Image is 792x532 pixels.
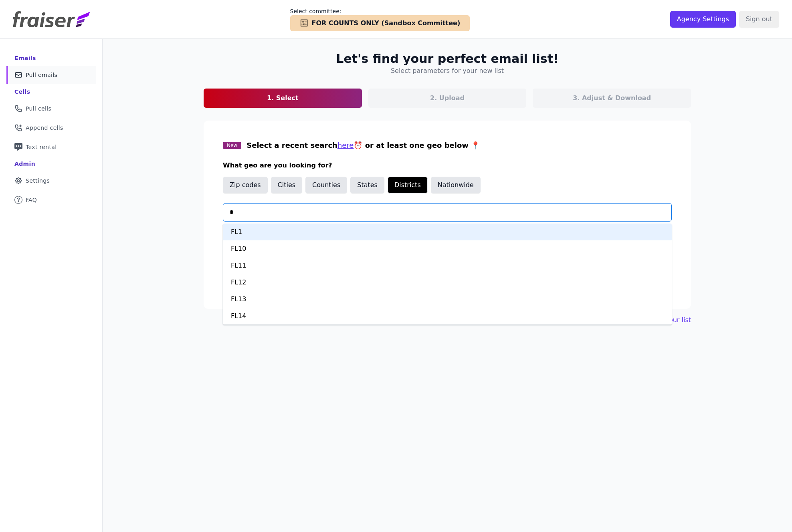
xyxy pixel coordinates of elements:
div: FL1 [223,224,672,240]
button: Cities [271,177,303,193]
p: Type & select your districts [223,223,672,233]
a: Text rental [6,138,96,156]
span: Select a recent search ⏰ or at least one geo below 📍 [246,141,480,149]
button: Zip codes [223,177,268,193]
div: Emails [14,54,36,62]
span: Text rental [26,143,57,151]
div: FL10 [223,240,672,257]
div: FL12 [223,274,672,291]
button: Counties [305,177,347,193]
button: here [337,140,354,151]
button: States [350,177,384,193]
button: Nationwide [431,177,481,193]
p: 3. Adjust & Download [573,93,651,103]
div: Admin [14,160,35,168]
div: FL14 [223,308,672,324]
input: Sign out [739,11,779,28]
span: FAQ [26,196,37,204]
h4: Select parameters for your new list [391,66,504,76]
a: Select committee: FOR COUNTS ONLY (Sandbox Committee) [290,7,470,31]
img: Fraiser Logo [13,11,90,27]
button: Districts [388,177,428,193]
a: Pull emails [6,66,96,84]
a: Append cells [6,119,96,137]
input: Agency Settings [670,11,736,28]
span: Append cells [26,124,63,132]
div: Cells [14,88,30,96]
span: Pull cells [26,105,51,113]
div: FL11 [223,257,672,274]
a: Pull cells [6,100,96,117]
a: 1. Select [204,89,362,108]
p: 2. Upload [430,93,465,103]
p: 1. Select [267,93,299,103]
span: Settings [26,177,50,185]
span: FOR COUNTS ONLY (Sandbox Committee) [312,18,461,28]
h3: What geo are you looking for? [223,161,672,170]
span: New [223,142,241,149]
div: FL13 [223,291,672,308]
a: Settings [6,172,96,189]
p: Select committee: [290,7,470,15]
h2: Let's find your perfect email list! [336,52,558,66]
span: Pull emails [26,71,57,79]
a: FAQ [6,191,96,209]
